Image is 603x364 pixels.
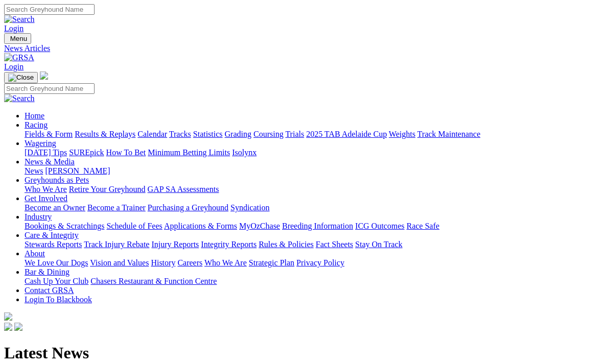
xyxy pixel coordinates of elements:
div: About [25,258,599,268]
div: Racing [25,130,599,139]
div: Get Involved [25,203,599,212]
img: logo-grsa-white.png [40,71,48,80]
a: Syndication [230,203,269,212]
img: Search [4,94,35,103]
a: Bar & Dining [25,268,69,276]
a: Calendar [137,130,167,138]
a: Applications & Forms [164,222,237,230]
a: Isolynx [232,148,257,157]
a: Rules & Policies [259,240,314,249]
a: Statistics [193,130,223,138]
img: logo-grsa-white.png [4,312,12,321]
a: Wagering [25,139,56,148]
a: Vision and Values [90,258,149,267]
a: Home [25,111,44,120]
button: Toggle navigation [4,72,38,83]
a: Become a Trainer [87,203,146,212]
a: Minimum Betting Limits [148,148,230,157]
a: Racing [25,120,48,129]
a: Get Involved [25,194,67,203]
a: GAP SA Assessments [148,185,219,193]
a: We Love Our Dogs [25,258,88,267]
div: Bar & Dining [25,277,599,286]
button: Toggle navigation [4,33,31,44]
a: Trials [285,130,304,138]
input: Search [4,83,95,94]
a: Who We Are [204,258,247,267]
a: Integrity Reports [201,240,257,249]
a: Grading [225,130,251,138]
a: Schedule of Fees [106,222,162,230]
img: twitter.svg [14,323,22,331]
a: Industry [25,212,52,221]
a: Fields & Form [25,130,73,138]
img: Close [8,74,34,82]
div: News & Media [25,166,599,176]
a: Purchasing a Greyhound [148,203,228,212]
a: History [151,258,175,267]
a: Login To Blackbook [25,295,92,304]
a: Login [4,62,24,71]
a: Weights [389,130,415,138]
a: Breeding Information [282,222,353,230]
a: [DATE] Tips [25,148,67,157]
a: Cash Up Your Club [25,277,88,285]
a: ICG Outcomes [355,222,404,230]
a: Bookings & Scratchings [25,222,104,230]
a: News Articles [4,44,599,53]
a: How To Bet [106,148,146,157]
div: Care & Integrity [25,240,599,249]
a: Care & Integrity [25,231,79,239]
a: Stay On Track [355,240,402,249]
a: Strategic Plan [249,258,294,267]
span: Menu [10,35,27,42]
a: MyOzChase [239,222,280,230]
a: Privacy Policy [296,258,344,267]
a: Injury Reports [151,240,199,249]
a: News [25,166,43,175]
a: Results & Replays [75,130,135,138]
a: SUREpick [69,148,104,157]
a: Retire Your Greyhound [69,185,146,193]
a: Fact Sheets [316,240,353,249]
h1: Latest News [4,344,599,362]
a: Chasers Restaurant & Function Centre [90,277,217,285]
a: Become an Owner [25,203,85,212]
a: Track Injury Rebate [84,240,149,249]
div: Wagering [25,148,599,157]
img: Search [4,15,35,24]
img: facebook.svg [4,323,12,331]
a: Stewards Reports [25,240,82,249]
a: Race Safe [406,222,439,230]
a: Coursing [253,130,284,138]
img: GRSA [4,53,34,62]
a: [PERSON_NAME] [45,166,110,175]
a: Who We Are [25,185,67,193]
a: 2025 TAB Adelaide Cup [306,130,387,138]
input: Search [4,4,95,15]
div: Greyhounds as Pets [25,185,599,194]
a: Contact GRSA [25,286,74,295]
div: Industry [25,222,599,231]
a: Login [4,24,24,33]
a: About [25,249,45,258]
a: News & Media [25,157,75,166]
a: Track Maintenance [418,130,480,138]
a: Tracks [169,130,191,138]
a: Careers [177,258,202,267]
a: Greyhounds as Pets [25,176,89,184]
